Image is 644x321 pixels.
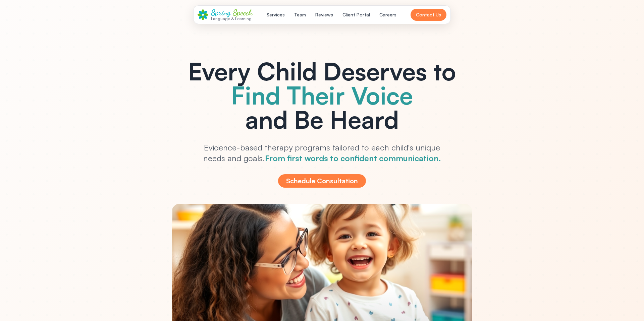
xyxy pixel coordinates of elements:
h1: Every Child Deserves to and Be Heard [172,59,472,131]
button: Contact Us [411,9,446,21]
button: Careers [375,9,400,21]
p: Evidence-based therapy programs tailored to each child's unique needs and goals. [193,142,451,164]
button: Schedule Consultation [278,174,366,188]
button: Reviews [311,9,337,21]
button: Services [263,9,289,21]
span: Speech [233,8,253,17]
div: Language & Learning [211,16,253,21]
button: Client Portal [338,9,374,21]
span: Spring [211,8,231,17]
span: From first words to confident communication. [265,153,441,163]
span: Find Their Voice [231,80,413,110]
button: Team [290,9,310,21]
